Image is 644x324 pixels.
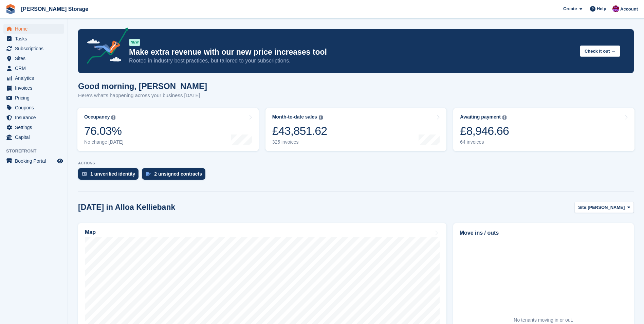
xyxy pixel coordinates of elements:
[3,103,64,112] a: menu
[15,103,56,112] span: Coupons
[15,132,56,142] span: Capital
[3,113,64,122] a: menu
[146,172,151,176] img: contract_signature_icon-13c848040528278c33f63329250d36e43548de30e8caae1d1a13099fd9432cc5.svg
[3,64,64,73] a: menu
[78,203,175,212] h2: [DATE] in Alloa Kelliebank
[81,28,129,66] img: price-adjustments-announcement-icon-8257ccfd72463d97f412b2fc003d46551f7dbcb40ab6d574587a9cd5c0d94...
[15,34,56,43] span: Tasks
[15,24,56,34] span: Home
[84,124,124,138] div: 76.03%
[3,83,64,93] a: menu
[272,139,327,145] div: 325 invoices
[578,204,588,211] span: Site:
[85,229,96,235] h2: Map
[3,34,64,43] a: menu
[129,57,574,65] p: Rooted in industry best practices, but tailored to your subscriptions.
[3,123,64,132] a: menu
[129,39,140,46] div: NEW
[77,108,259,151] a: Occupancy 76.03% No change [DATE]
[580,46,620,57] button: Check it out →
[3,73,64,83] a: menu
[15,156,56,166] span: Booking Portal
[597,5,606,12] span: Help
[6,148,68,155] span: Storefront
[78,168,142,183] a: 1 unverified identity
[84,139,124,145] div: No change [DATE]
[129,47,574,57] p: Make extra revenue with our new price increases tool
[460,229,627,237] h2: Move ins / outs
[154,171,202,177] div: 2 unsigned contracts
[84,114,110,120] div: Occupancy
[78,161,634,165] p: ACTIONS
[574,202,634,213] button: Site: [PERSON_NAME]
[453,108,634,151] a: Awaiting payment £8,946.66 64 invoices
[3,24,64,34] a: menu
[15,64,56,73] span: CRM
[265,108,447,151] a: Month-to-date sales £43,851.62 325 invoices
[111,115,115,120] img: icon-info-grey-7440780725fd019a000dd9b08b2336e03edf1995a4989e88bcd33f0948082b44.svg
[460,114,501,120] div: Awaiting payment
[3,93,64,103] a: menu
[460,124,509,138] div: £8,946.66
[514,317,573,324] div: No tenants moving in or out.
[82,172,87,176] img: verify_identity-adf6edd0f0f0b5bbfe63781bf79b02c33cf7c696d77639b501bdc392416b5a36.svg
[3,156,64,166] a: menu
[90,171,135,177] div: 1 unverified identity
[15,44,56,53] span: Subscriptions
[563,5,577,12] span: Create
[78,82,207,91] h1: Good morning, [PERSON_NAME]
[620,6,638,13] span: Account
[15,83,56,93] span: Invoices
[78,92,207,100] p: Here's what's happening across your business [DATE]
[319,115,323,120] img: icon-info-grey-7440780725fd019a000dd9b08b2336e03edf1995a4989e88bcd33f0948082b44.svg
[15,73,56,83] span: Analytics
[3,54,64,63] a: menu
[15,54,56,63] span: Sites
[588,204,625,211] span: [PERSON_NAME]
[460,139,509,145] div: 64 invoices
[612,5,619,12] img: Audra Whitelaw
[142,168,209,183] a: 2 unsigned contracts
[15,93,56,103] span: Pricing
[272,114,317,120] div: Month-to-date sales
[15,123,56,132] span: Settings
[3,132,64,142] a: menu
[15,113,56,122] span: Insurance
[18,3,91,15] a: [PERSON_NAME] Storage
[56,157,64,165] a: Preview store
[502,115,507,120] img: icon-info-grey-7440780725fd019a000dd9b08b2336e03edf1995a4989e88bcd33f0948082b44.svg
[5,4,16,14] img: stora-icon-8386f47178a22dfd0bd8f6a31ec36ba5ce8667c1dd55bd0f319d3a0aa187defe.svg
[3,44,64,53] a: menu
[272,124,327,138] div: £43,851.62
